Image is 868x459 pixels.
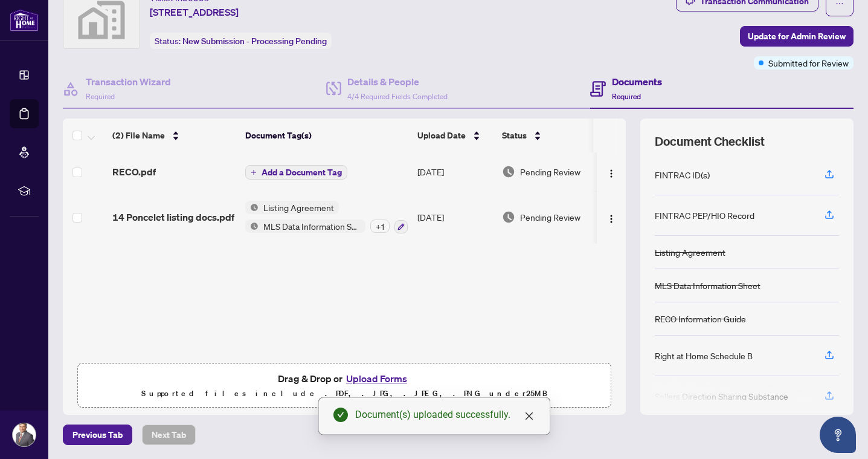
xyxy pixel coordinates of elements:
[502,210,515,224] img: Document Status
[10,9,39,31] img: logo
[86,74,171,89] h4: Transaction Wizard
[182,36,327,47] span: New Submission - Processing Pending
[259,220,365,233] span: MLS Data Information Sheet
[655,168,710,181] div: FINTRAC ID(s)
[522,409,536,423] a: Close
[112,164,156,179] span: RECO.pdf
[768,56,849,70] span: Submitted for Review
[413,191,497,243] td: [DATE]
[240,119,413,152] th: Document Tag(s)
[740,26,854,47] button: Update for Admin Review
[502,165,515,178] img: Document Status
[112,210,234,224] span: 14 Poncelet listing docs.pdf
[820,417,856,453] button: Open asap
[413,119,497,152] th: Upload Date
[150,33,332,49] div: Status:
[245,201,259,214] img: Status Icon
[606,214,616,224] img: Logo
[78,363,611,408] span: Drag & Drop orUpload FormsSupported files include .PDF, .JPG, .JPEG, .PNG under25MB
[245,164,347,180] button: Add a Document Tag
[355,408,535,422] div: Document(s) uploaded successfully.
[72,425,123,444] span: Previous Tab
[655,209,754,222] div: FINTRAC PEP/HIO Record
[245,220,259,233] img: Status Icon
[347,92,448,101] span: 4/4 Required Fields Completed
[262,168,342,177] span: Add a Document Tag
[612,92,641,101] span: Required
[602,207,621,227] button: Logo
[524,411,534,421] span: close
[520,165,580,178] span: Pending Review
[655,349,753,362] div: Right at Home Schedule B
[63,425,132,445] button: Previous Tab
[370,220,390,233] div: + 1
[655,312,746,325] div: RECO Information Guide
[602,162,621,181] button: Logo
[86,92,115,101] span: Required
[655,133,765,150] span: Document Checklist
[413,152,497,191] td: [DATE]
[347,74,448,89] h4: Details & People
[85,386,603,401] p: Supported files include .PDF, .JPG, .JPEG, .PNG under 25 MB
[259,201,339,214] span: Listing Agreement
[417,129,466,142] span: Upload Date
[251,169,257,175] span: plus
[497,119,600,152] th: Status
[655,246,725,259] div: Listing Agreement
[245,201,408,233] button: Status IconListing AgreementStatus IconMLS Data Information Sheet+1
[278,371,411,386] span: Drag & Drop or
[150,5,239,19] span: [STREET_ADDRESS]
[520,210,580,224] span: Pending Review
[502,129,527,142] span: Status
[112,129,165,142] span: (2) File Name
[142,425,196,445] button: Next Tab
[612,74,662,89] h4: Documents
[108,119,240,152] th: (2) File Name
[748,27,846,46] span: Update for Admin Review
[342,371,411,386] button: Upload Forms
[606,169,616,178] img: Logo
[245,165,347,180] button: Add a Document Tag
[13,423,36,446] img: Profile Icon
[655,279,760,292] div: MLS Data Information Sheet
[333,408,348,422] span: check-circle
